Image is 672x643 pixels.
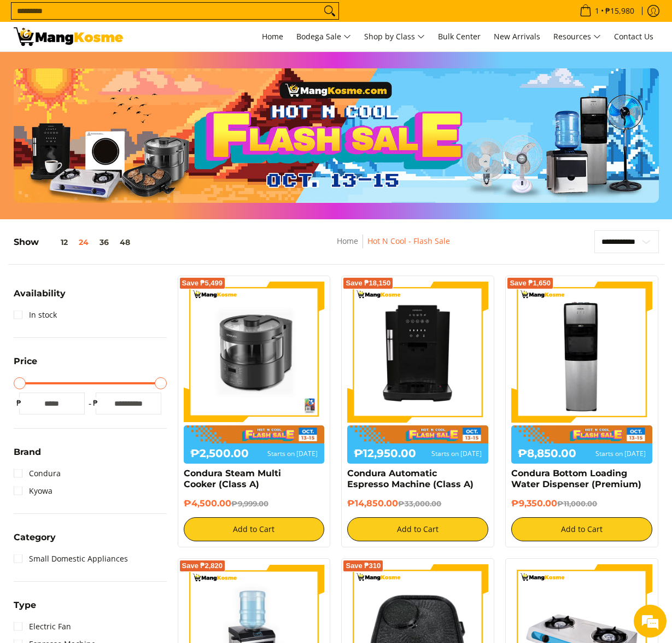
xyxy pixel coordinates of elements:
[14,448,41,457] span: Brand
[14,398,25,408] span: ₱
[14,289,66,298] span: Availability
[231,499,268,508] del: ₱9,999.00
[337,236,358,246] a: Home
[557,499,597,508] del: ₱11,000.00
[296,30,351,44] span: Bodega Sale
[511,498,652,509] h6: ₱9,350.00
[511,468,641,489] a: Condura Bottom Loading Water Dispenser (Premium)
[604,7,636,15] span: ₱15,980
[14,306,57,324] a: In stock
[614,31,653,42] span: Contact Us
[94,238,114,247] button: 36
[14,465,61,482] a: Condura
[346,280,390,287] span: Save ₱18,150
[548,22,606,51] a: Resources
[346,563,381,569] span: Save ₱310
[511,517,652,541] button: Add to Cart
[182,280,223,287] span: Save ₱5,499
[359,22,430,51] a: Shop by Class
[14,550,128,568] a: Small Domestic Appliances
[347,468,474,489] a: Condura Automatic Espresso Machine (Class A)
[347,498,488,509] h6: ₱14,850.00
[438,31,481,42] span: Bulk Center
[73,238,94,247] button: 24
[14,618,71,635] a: Electric Fan
[14,237,136,248] h5: Show
[182,563,223,569] span: Save ₱2,820
[321,3,338,19] button: Search
[184,517,325,541] button: Add to Cart
[14,533,56,542] span: Category
[553,30,601,44] span: Resources
[184,498,325,509] h6: ₱4,500.00
[609,22,659,51] a: Contact Us
[114,238,136,247] button: 48
[494,31,540,42] span: New Arrivals
[576,5,638,17] span: •
[488,22,546,51] a: New Arrivals
[14,533,56,550] summary: Open
[258,235,529,259] nav: Breadcrumbs
[14,27,123,46] img: DEALS GALORE: END OF MONTH MEGA BRAND FLASH SALE: CARRIER l Mang Kosme
[510,280,551,287] span: Save ₱1,650
[14,357,37,374] summary: Open
[398,499,441,508] del: ₱33,000.00
[184,282,325,423] img: Condura Steam Multi Cooker (Class A)
[14,601,36,618] summary: Open
[347,282,488,423] img: Condura Automatic Espresso Machine (Class A)
[134,22,659,51] nav: Main Menu
[14,482,52,500] a: Kyowa
[291,22,357,51] a: Bodega Sale
[367,236,450,246] a: Hot N Cool - Flash Sale
[262,31,283,42] span: Home
[433,22,486,51] a: Bulk Center
[511,282,652,423] img: Condura Bottom Loading Water Dispenser (Premium)
[184,468,281,489] a: Condura Steam Multi Cooker (Class A)
[347,517,488,541] button: Add to Cart
[14,448,41,465] summary: Open
[14,601,36,610] span: Type
[14,289,66,306] summary: Open
[593,7,601,15] span: 1
[256,22,289,51] a: Home
[364,30,425,44] span: Shop by Class
[90,398,101,408] span: ₱
[39,238,73,247] button: 12
[14,357,37,366] span: Price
